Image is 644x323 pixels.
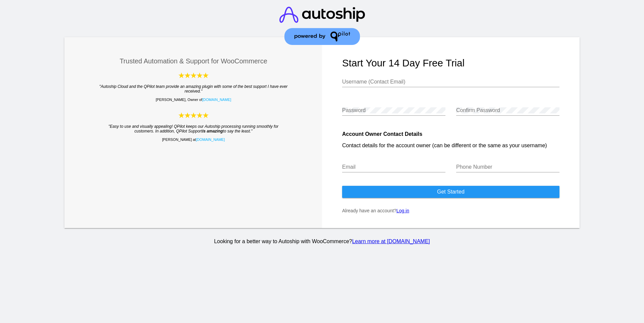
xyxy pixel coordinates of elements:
p: Contact details for the account owner (can be different or the same as your username) [342,143,559,149]
input: Phone Number [456,164,559,170]
p: [PERSON_NAME] at [85,138,302,142]
img: Autoship Cloud powered by QPilot [178,112,209,119]
button: Get started [342,186,559,198]
input: Email [342,164,445,170]
h3: Trusted Automation & Support for WooCommerce [85,57,302,65]
a: Learn more at [DOMAIN_NAME] [352,238,430,244]
a: Log in [396,208,409,213]
span: Get started [437,189,465,195]
blockquote: "Easy to use and visually appealing! QPilot keeps our Autoship processing running smoothly for cu... [98,124,289,133]
input: Username (Contact Email) [342,79,559,85]
p: Already have an account? [342,208,559,213]
blockquote: "Autoship Cloud and the QPilot team provide an amazing plugin with some of the best support I hav... [98,84,289,94]
strong: Account Owner Contact Details [342,131,422,137]
p: Looking for a better way to Autoship with WooCommerce? [63,238,581,245]
a: [DOMAIN_NAME] [196,138,225,142]
p: [PERSON_NAME], Owner of [85,98,302,102]
h1: Start your 14 day free trial [342,57,559,69]
img: Autoship Cloud powered by QPilot [178,72,209,79]
a: [DOMAIN_NAME] [202,98,231,102]
strong: is amazing [202,129,223,133]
